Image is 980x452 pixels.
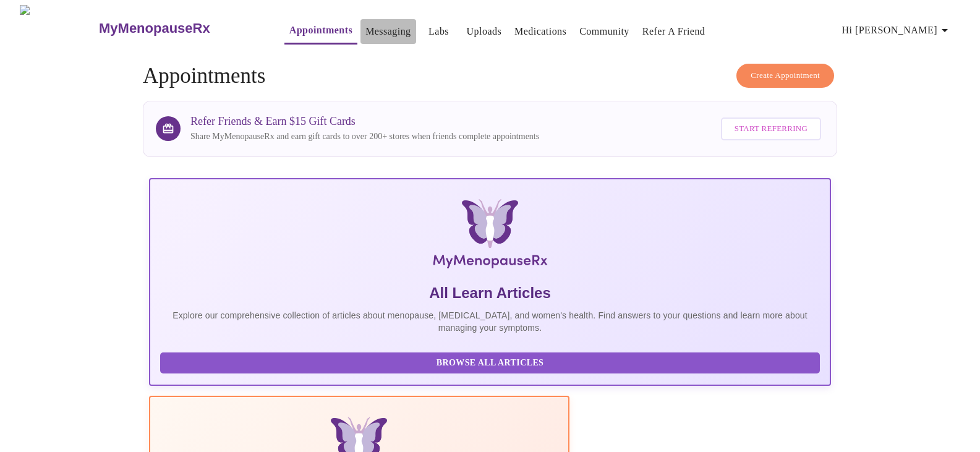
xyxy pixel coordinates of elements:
[20,5,98,51] img: MyMenopauseRx Logo
[718,111,824,147] a: Start Referring
[289,22,352,39] a: Appointments
[360,19,415,44] button: Messaging
[837,18,957,43] button: Hi [PERSON_NAME]
[842,22,952,39] span: Hi [PERSON_NAME]
[736,64,834,88] button: Create Appointment
[160,283,820,303] h5: All Learn Articles
[509,19,571,44] button: Medications
[143,64,837,88] h4: Appointments
[428,23,449,40] a: Labs
[190,130,539,143] p: Share MyMenopauseRx and earn gift cards to over 200+ stores when friends complete appointments
[263,199,718,273] img: MyMenopauseRx Logo
[514,23,566,40] a: Medications
[160,352,820,374] button: Browse All Articles
[751,69,820,83] span: Create Appointment
[574,19,634,44] button: Community
[462,19,507,44] button: Uploads
[99,20,210,36] h3: MyMenopauseRx
[284,18,357,45] button: Appointments
[735,122,807,136] span: Start Referring
[721,117,821,140] button: Start Referring
[160,309,820,334] p: Explore our comprehensive collection of articles about menopause, [MEDICAL_DATA], and women's hea...
[419,19,459,44] button: Labs
[173,356,807,371] span: Browse All Articles
[579,23,629,40] a: Community
[637,19,710,44] button: Refer a Friend
[642,23,705,40] a: Refer a Friend
[467,23,502,40] a: Uploads
[365,23,411,40] a: Messaging
[160,357,823,367] a: Browse All Articles
[98,7,260,50] a: MyMenopauseRx
[190,115,539,128] h3: Refer Friends & Earn $15 Gift Cards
